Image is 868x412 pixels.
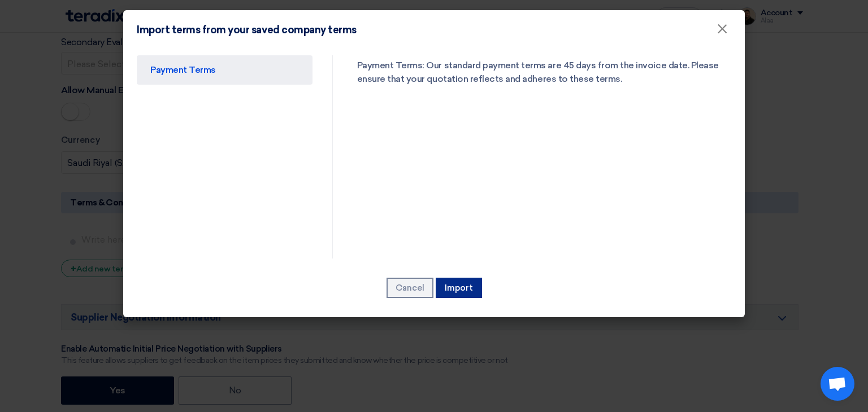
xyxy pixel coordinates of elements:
[821,367,854,401] a: Open chat
[708,18,737,41] button: Close
[717,20,728,43] span: ×
[436,278,482,298] button: Import
[387,278,433,298] button: Cancel
[137,24,357,36] h4: Import terms from your saved company terms
[357,59,726,86] span: Payment Terms: Our standard payment terms are 45 days from the invoice date. Please ensure that y...
[137,55,313,85] a: Payment Terms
